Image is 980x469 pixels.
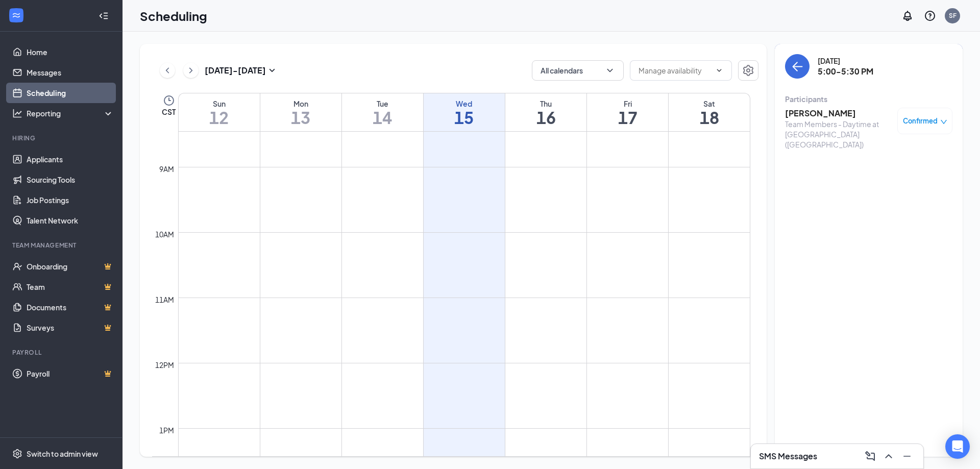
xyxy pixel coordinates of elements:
[342,109,423,126] h1: 14
[179,109,260,126] h1: 12
[205,65,266,76] h3: [DATE] - [DATE]
[818,56,873,66] div: [DATE]
[342,93,423,131] a: October 14, 2025
[162,64,173,77] svg: ChevronLeft
[940,118,947,126] span: down
[424,98,505,109] div: Wed
[605,65,615,76] svg: ChevronDown
[587,93,668,131] a: October 17, 2025
[11,10,21,20] svg: WorkstreamLogo
[424,109,505,126] h1: 15
[27,277,114,297] a: TeamCrown
[27,169,114,190] a: Sourcing Tools
[179,93,260,131] a: October 12, 2025
[424,93,505,131] a: October 15, 2025
[639,65,711,76] input: Manage availability
[27,363,114,384] a: PayrollCrown
[27,62,114,83] a: Messages
[153,359,176,371] div: 12pm
[12,134,112,142] div: Hiring
[12,348,112,357] div: Payroll
[157,163,176,175] div: 9am
[153,229,176,240] div: 10am
[785,54,810,79] button: back-button
[157,425,176,436] div: 1pm
[742,64,754,77] svg: Settings
[99,11,109,21] svg: Collapse
[27,42,114,62] a: Home
[260,93,341,131] a: October 13, 2025
[505,93,586,131] a: October 16, 2025
[27,256,114,277] a: OnboardingCrown
[163,94,175,107] svg: Clock
[12,108,22,118] svg: Analysis
[587,109,668,126] h1: 17
[791,60,803,72] svg: ArrowLeft
[901,10,914,22] svg: Notifications
[186,64,196,77] svg: ChevronRight
[266,64,278,77] svg: SmallChevronDown
[12,449,22,459] svg: Settings
[587,98,668,109] div: Fri
[669,98,750,109] div: Sat
[153,294,176,305] div: 11am
[27,297,114,317] a: DocumentsCrown
[27,190,114,210] a: Job Postings
[260,98,341,109] div: Mon
[27,210,114,231] a: Talent Network
[669,93,750,131] a: October 18, 2025
[505,109,586,126] h1: 16
[27,149,114,169] a: Applicants
[140,7,207,24] h1: Scheduling
[862,448,878,464] button: ComposeMessage
[532,60,624,81] button: All calendarsChevronDown
[27,317,114,338] a: SurveysCrown
[903,116,938,126] span: Confirmed
[949,11,957,20] div: SF
[669,109,750,126] h1: 18
[818,66,873,77] h3: 5:00-5:30 PM
[27,108,114,118] div: Reporting
[27,449,98,459] div: Switch to admin view
[901,450,913,462] svg: Minimize
[924,10,936,22] svg: QuestionInfo
[785,94,952,104] div: Participants
[738,60,758,81] button: Settings
[179,98,260,109] div: Sun
[12,241,112,250] div: Team Management
[759,451,817,462] h3: SMS Messages
[785,108,892,119] h3: [PERSON_NAME]
[162,107,176,117] span: CST
[715,66,723,75] svg: ChevronDown
[785,119,892,150] div: Team Members - Daytime at [GEOGRAPHIC_DATA] ([GEOGRAPHIC_DATA])
[945,434,970,459] div: Open Intercom Messenger
[183,63,199,78] button: ChevronRight
[342,98,423,109] div: Tue
[160,63,175,78] button: ChevronLeft
[880,448,897,464] button: ChevronUp
[864,450,876,462] svg: ComposeMessage
[899,448,915,464] button: Minimize
[505,98,586,109] div: Thu
[883,450,895,462] svg: ChevronUp
[260,109,341,126] h1: 13
[27,83,114,103] a: Scheduling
